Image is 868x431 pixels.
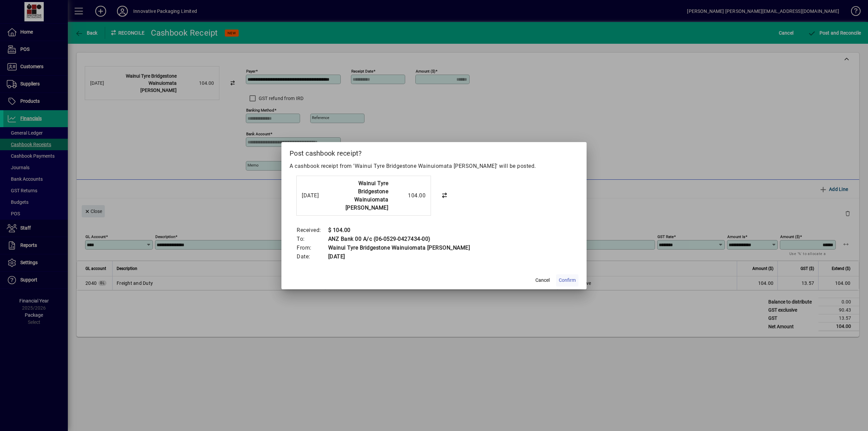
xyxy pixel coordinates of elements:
td: From: [296,243,328,252]
span: Cancel [535,277,550,284]
h2: Post cashbook receipt? [281,142,587,162]
button: Confirm [556,274,578,287]
td: Wainui Tyre Bridgestone Wainuiomata [PERSON_NAME] [328,243,470,252]
td: Received: [296,226,328,235]
td: $ 104.00 [328,226,470,235]
div: 104.00 [392,192,426,200]
strong: Wainui Tyre Bridgestone Wainuiomata [PERSON_NAME] [346,180,389,211]
button: Cancel [532,274,553,287]
p: A cashbook receipt from 'Wainui Tyre Bridgestone Wainuiomata [PERSON_NAME]' will be posted. [290,162,578,170]
td: Date: [296,252,328,261]
td: To: [296,235,328,243]
div: [DATE] [302,192,329,200]
td: [DATE] [328,252,470,261]
span: Confirm [559,277,576,284]
td: ANZ Bank 00 A/c (06-0529-0427434-00) [328,235,470,243]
